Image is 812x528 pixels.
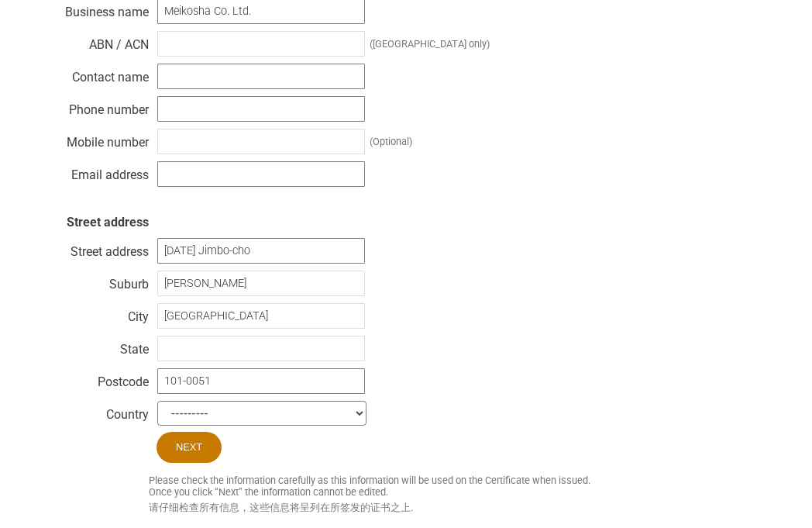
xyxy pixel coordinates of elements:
[33,338,149,354] div: State
[33,240,149,256] div: Street address
[33,371,149,386] div: Postcode
[370,38,490,50] div: ([GEOGRAPHIC_DATA] only)
[67,215,149,229] strong: Street address
[33,164,149,179] div: Email address
[33,33,149,49] div: ABN / ACN
[370,136,412,147] div: (Optional)
[33,403,149,419] div: Country
[33,1,149,16] div: Business name
[149,475,779,498] small: Please check the information carefully as this information will be used on the Certificate when i...
[33,273,149,288] div: Suburb
[33,131,149,147] div: Mobile number
[157,432,222,463] input: Next
[33,66,149,81] div: Contact name
[33,305,149,321] div: City
[149,502,779,515] small: 请仔细检查所有信息，这些信息将呈列在所签发的证书之上.
[33,98,149,114] div: Phone number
